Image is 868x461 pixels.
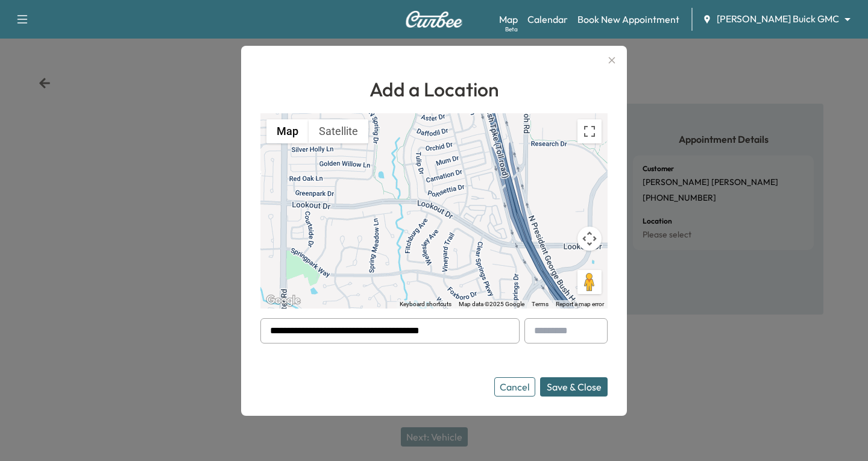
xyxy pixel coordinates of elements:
a: Terms (opens in new tab) [532,301,549,307]
img: Google [263,293,303,309]
button: Map camera controls [577,227,602,251]
a: MapBeta [499,12,518,27]
button: Show satellite imagery [309,119,368,143]
a: Book New Appointment [577,12,679,27]
h1: Add a Location [260,75,608,104]
button: Cancel [494,377,535,397]
div: Beta [505,25,518,34]
img: Curbee Logo [405,11,463,28]
span: [PERSON_NAME] Buick GMC [717,12,839,26]
a: Open this area in Google Maps (opens a new window) [263,293,303,309]
button: Toggle fullscreen view [577,119,602,143]
a: Report a map error [556,301,604,307]
button: Drag Pegman onto the map to open Street View [577,270,602,294]
button: Show street map [266,119,309,143]
button: Keyboard shortcuts [400,300,451,309]
a: Calendar [527,12,568,27]
span: Map data ©2025 Google [459,301,524,307]
button: Save & Close [540,377,608,397]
